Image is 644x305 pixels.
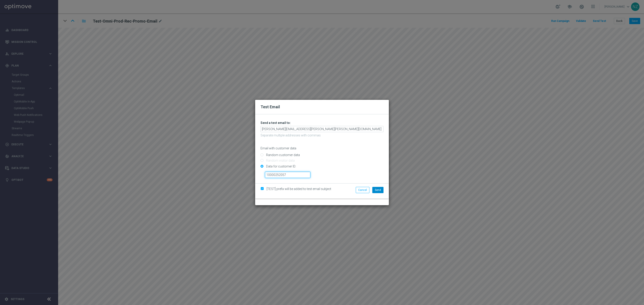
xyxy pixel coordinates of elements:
p: Separate multiple addresses with commas [261,133,383,137]
label: Random customer data [265,153,300,157]
span: [TEST] prefix will be added to test email subject [267,187,331,191]
button: Cancel [356,187,369,193]
button: Send [372,187,383,193]
h3: Send a test email to: [261,121,383,125]
h2: Test Email [261,104,383,110]
span: Send [375,188,381,192]
p: Email with customer data [261,146,383,150]
input: Enter ID [265,172,310,178]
